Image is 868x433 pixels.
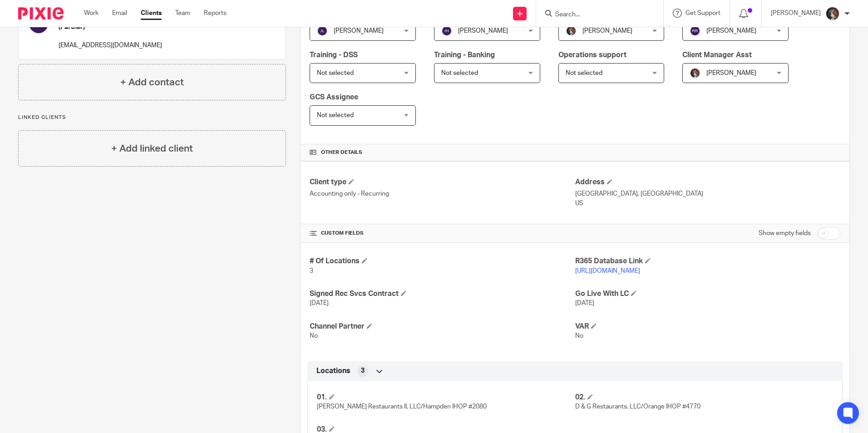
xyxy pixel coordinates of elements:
span: [PERSON_NAME] [334,28,384,34]
img: svg%3E [317,25,328,36]
a: Clients [141,9,162,18]
a: [URL][DOMAIN_NAME] [575,268,640,274]
span: [DATE] [310,300,329,306]
h4: Client type [310,177,575,187]
h4: Go Live With LC [575,289,840,299]
span: 3 [361,366,365,375]
h4: CUSTOM FIELDS [310,230,575,237]
img: Profile%20picture%20JUS.JPG [825,6,840,21]
h4: 01. [317,393,575,402]
a: Email [112,9,127,18]
h4: Address [575,177,840,187]
h4: # Of Locations [310,256,575,266]
span: [PERSON_NAME] [582,28,632,34]
span: Client Manager Asst [682,51,752,59]
h4: 02. [575,393,833,402]
span: Not selected [441,70,478,76]
h4: + Add linked client [111,142,193,156]
span: D & G Restaurants, LLC/Orange IHOP #4770 [575,403,700,410]
span: GCS Assignee [310,93,358,101]
span: [PERSON_NAME] [458,28,508,34]
a: Work [84,9,99,18]
a: Team [175,9,190,18]
h4: + Add contact [120,75,184,89]
h4: VAR [575,322,840,331]
h4: R365 Database Link [575,256,840,266]
span: [PERSON_NAME] Restaurants II, LLC/Hampden IHOP #2080 [317,403,487,410]
p: [EMAIL_ADDRESS][DOMAIN_NAME] [59,41,162,50]
span: Not selected [317,112,354,118]
span: [PERSON_NAME] [706,28,756,34]
label: Show empty fields [759,229,811,238]
h4: Signed Rec Svcs Contract [310,289,575,299]
p: Accounting only - Recurring [310,189,575,198]
span: [PERSON_NAME] [706,70,756,76]
p: [GEOGRAPHIC_DATA], [GEOGRAPHIC_DATA] [575,189,840,198]
span: Training - DSS [310,51,358,59]
p: Linked clients [18,114,286,121]
span: Not selected [317,70,354,76]
span: No [310,333,318,339]
input: Search [554,11,636,19]
span: 3 [310,268,313,274]
img: Pixie [18,7,64,20]
span: Training - Banking [434,51,495,59]
span: Get Support [686,10,720,16]
span: Locations [316,366,350,376]
p: US [575,199,840,208]
span: Other details [321,149,362,156]
a: Reports [204,9,227,18]
img: Profile%20picture%20JUS.JPG [566,25,577,36]
span: Operations support [558,51,626,59]
span: Not selected [566,70,602,76]
img: svg%3E [690,25,700,36]
p: [PERSON_NAME] [771,9,821,18]
span: No [575,333,583,339]
span: [DATE] [575,300,594,306]
h4: Channel Partner [310,322,575,331]
img: svg%3E [441,25,452,36]
img: Profile%20picture%20JUS.JPG [690,68,700,79]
